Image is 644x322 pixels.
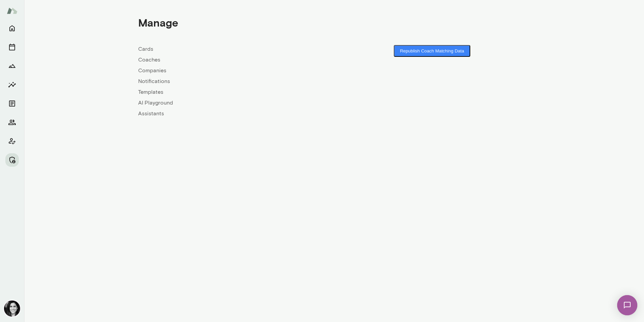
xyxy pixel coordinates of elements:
[138,88,334,96] a: Templates
[138,110,334,118] a: Assistants
[5,40,19,54] button: Sessions
[5,22,19,35] button: Home
[394,45,470,57] button: Republish Coach Matching Data
[138,56,334,64] a: Coaches
[7,4,17,17] img: Mento
[138,77,334,85] a: Notifications
[4,300,20,317] img: Jamie Albers
[138,67,334,75] a: Companies
[5,59,19,73] button: Growth Plan
[138,99,334,107] a: AI Playground
[138,45,334,53] a: Cards
[5,153,19,167] button: Manage
[138,16,178,29] h4: Manage
[5,116,19,129] button: Members
[5,134,19,148] button: Client app
[5,97,19,110] button: Documents
[5,78,19,91] button: Insights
